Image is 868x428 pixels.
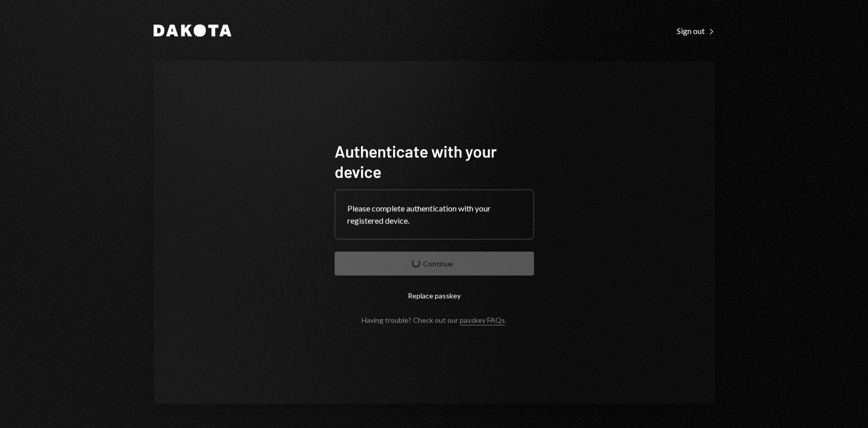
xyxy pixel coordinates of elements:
[335,141,534,181] h1: Authenticate with your device
[677,25,715,36] a: Sign out
[460,316,505,325] a: passkey FAQs
[677,26,715,36] div: Sign out
[362,316,506,324] div: Having trouble? Check out our .
[347,202,521,227] div: Please complete authentication with your registered device.
[335,284,534,308] button: Replace passkey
